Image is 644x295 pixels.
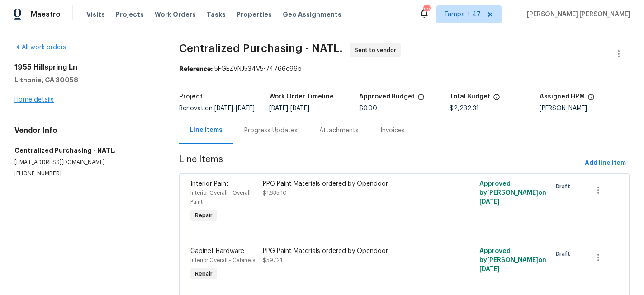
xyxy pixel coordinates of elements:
div: Attachments [319,126,359,135]
span: [PERSON_NAME] [PERSON_NAME] [523,10,630,19]
span: [DATE] [236,105,255,112]
span: $597.21 [263,258,282,263]
div: 5FGEZVNJ534V5-74766c96b [179,65,630,74]
div: PPG Paint Materials ordered by Opendoor [263,179,438,188]
span: Tasks [207,11,226,18]
p: [EMAIL_ADDRESS][DOMAIN_NAME] [14,159,157,166]
span: - [214,105,255,112]
a: Home details [14,97,54,103]
span: Interior Overall - Cabinets [190,258,255,263]
span: $0.00 [359,105,377,112]
span: Draft [556,249,574,258]
span: $1,635.10 [263,190,287,196]
h5: Lithonia, GA 30058 [14,75,157,84]
span: Visits [86,10,105,19]
a: All work orders [14,44,66,51]
span: Renovation [179,105,255,112]
h4: Vendor Info [14,126,157,135]
span: The total cost of line items that have been proposed by Opendoor. This sum includes line items th... [493,94,500,105]
div: Line Items [190,126,223,135]
span: [DATE] [214,105,233,112]
span: [DATE] [290,105,309,112]
span: Maestro [31,10,61,19]
h5: Approved Budget [359,94,415,100]
span: The hpm assigned to this work order. [587,94,595,105]
button: Add line item [581,155,630,172]
h5: Work Order Timeline [269,94,334,100]
p: [PHONE_NUMBER] [14,170,157,178]
span: [DATE] [479,266,500,272]
span: Approved by [PERSON_NAME] on [479,248,546,272]
span: Line Items [179,155,581,172]
b: Reference: [179,66,213,72]
h5: Centralized Purchasing - NATL. [14,146,157,155]
span: [DATE] [269,105,288,112]
span: Cabinet Hardware [190,248,244,254]
span: Tampa + 47 [444,10,481,19]
span: Draft [556,182,574,191]
h5: Assigned HPM [540,94,585,100]
div: Progress Updates [244,126,298,135]
span: Centralized Purchasing - NATL. [179,43,343,54]
span: $2,232.31 [450,105,479,112]
span: Geo Assignments [283,10,341,19]
span: Properties [237,10,272,19]
span: Interior Overall - Overall Paint [190,190,251,205]
div: Invoices [380,126,405,135]
span: Projects [116,10,144,19]
span: The total cost of line items that have been approved by both Opendoor and the Trade Partner. This... [417,94,425,105]
span: Sent to vendor [355,46,400,55]
h5: Total Budget [450,94,490,100]
span: Interior Paint [190,181,229,187]
h5: Project [179,94,203,100]
div: [PERSON_NAME] [540,105,630,112]
span: - [269,105,309,112]
span: Repair [191,211,216,220]
span: Repair [191,269,216,278]
span: Work Orders [155,10,196,19]
h2: 1955 Hillspring Ln [14,63,157,72]
span: [DATE] [479,199,500,205]
div: 624 [423,5,430,14]
div: PPG Paint Materials ordered by Opendoor [263,247,438,256]
span: Add line item [585,158,626,169]
span: Approved by [PERSON_NAME] on [479,181,546,205]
